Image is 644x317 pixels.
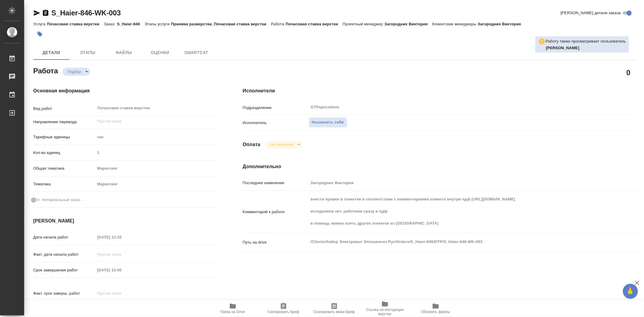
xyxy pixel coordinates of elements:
span: Ссылка на инструкции верстки [363,308,407,316]
button: Не оплачена [268,142,295,147]
button: Назначить себя [309,117,347,128]
h4: [PERSON_NAME] [33,217,219,225]
p: Тарифные единицы [33,134,95,140]
button: Скопировать мини-бриф [309,300,360,317]
textarea: внести правки в этикетки в соответствии с комментариями клиента внутри пдф [URL][DOMAIN_NAME] исх... [309,194,604,229]
p: Работа [271,22,286,26]
p: Последнее изменение [243,180,309,186]
span: 🙏 [625,285,636,298]
p: Кол-во единиц [33,150,95,156]
p: Вид работ [33,106,95,112]
p: Комментарий к работе [243,209,309,215]
button: Папка на Drive [207,300,258,317]
button: Скопировать бриф [258,300,309,317]
span: [PERSON_NAME] детали заказа [561,10,621,16]
input: Пустое поле [95,266,148,274]
p: Приемка разверстки, Почасовая ставка верстки [171,22,271,26]
button: Обновить файлы [410,300,461,317]
div: час [95,132,219,142]
div: Маркетинг [95,179,219,189]
span: Оценки [146,49,175,56]
h2: Работа [33,65,58,76]
span: Этапы [73,49,102,56]
p: Этапы услуги [145,22,171,26]
textarea: /Clients/Хайер Электрикал Эпплаенсиз Рус/Orders/S_Haier-846/DTP/S_Haier-846-WK-003 [309,237,604,247]
span: Обновить файлы [421,310,450,314]
input: Пустое поле [309,178,604,187]
span: Папка на Drive [220,310,245,314]
p: Срок завершения работ [33,267,95,273]
span: Файлы [109,49,138,56]
button: 🙏 [623,284,638,299]
h4: Дополнительно [243,163,637,170]
h4: Оплата [243,141,261,148]
span: Детали [37,49,66,56]
span: Скопировать мини-бриф [313,310,355,314]
span: Назначить себя [312,119,344,126]
p: Дата начала работ [33,234,95,240]
p: Общая тематика [33,165,95,171]
h4: Исполнители [243,87,637,94]
input: Пустое поле [97,118,204,125]
p: Услуга [33,22,47,26]
p: Яковлев Сергей [546,45,626,51]
div: Подбор [62,68,90,76]
p: Факт. дата начала работ [33,251,95,258]
div: Маркетинг [95,163,219,174]
p: Работу также просматривает пользователь [546,38,626,44]
button: Скопировать ссылку [42,9,49,17]
p: Клиентские менеджеры [432,22,478,26]
input: Пустое поле [95,233,148,242]
input: Пустое поле [95,148,219,157]
input: Пустое поле [95,250,148,259]
input: Пустое поле [95,289,148,298]
h4: Основная информация [33,87,219,94]
button: Добавить тэг [33,27,46,41]
span: Скопировать бриф [268,310,299,314]
a: S_Haier-846-WK-003 [51,9,121,17]
div: Подбор [265,140,302,149]
button: Подбор [66,69,83,74]
h2: 0 [626,67,630,78]
span: Нотариальный заказ [42,197,80,203]
p: Факт. срок заверш. работ [33,290,95,296]
p: Проектный менеджер [343,22,384,26]
p: Заказ: [104,22,117,26]
p: Загородних Виктория [478,22,525,26]
p: Почасовая ставка верстки [286,22,343,26]
p: Загородних Виктория [384,22,432,26]
button: Ссылка на инструкции верстки [360,300,410,317]
p: Тематика [33,181,95,187]
p: Путь на drive [243,239,309,245]
p: Направление перевода [33,119,95,125]
p: Подразделение [243,105,309,111]
p: Почасовая ставка верстки [47,22,104,26]
button: Скопировать ссылку для ЯМессенджера [33,9,40,17]
p: S_Haier-846 [117,22,145,26]
span: SmartCat [182,49,211,56]
p: Исполнитель [243,120,309,126]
